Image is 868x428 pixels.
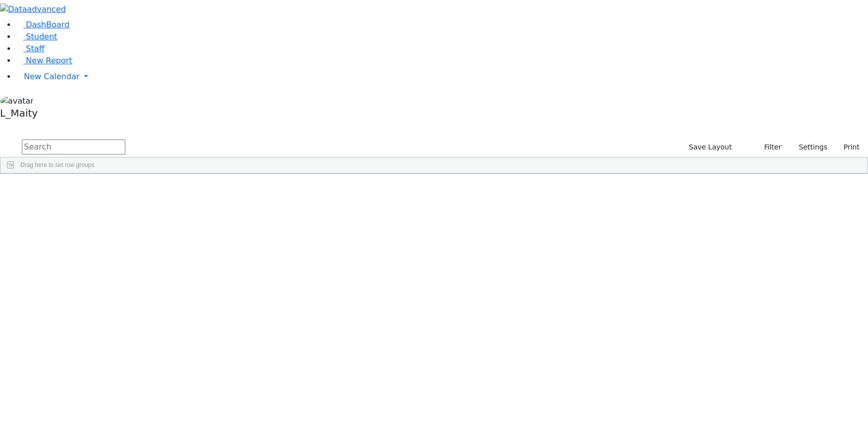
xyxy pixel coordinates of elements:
input: Search [22,140,125,154]
a: Staff [16,44,44,53]
span: New Calendar [24,72,80,81]
button: Save Layout [684,140,736,155]
button: Filter [751,140,786,155]
a: New Report [16,56,72,65]
a: Student [16,32,57,41]
span: Staff [26,44,44,53]
button: Print [832,140,864,155]
span: DashBoard [26,20,70,29]
span: Drag here to set row groups [20,161,95,168]
a: DashBoard [16,20,70,29]
button: Settings [786,140,832,155]
span: Student [26,32,57,41]
a: New Calendar [16,67,868,87]
span: New Report [26,56,72,65]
